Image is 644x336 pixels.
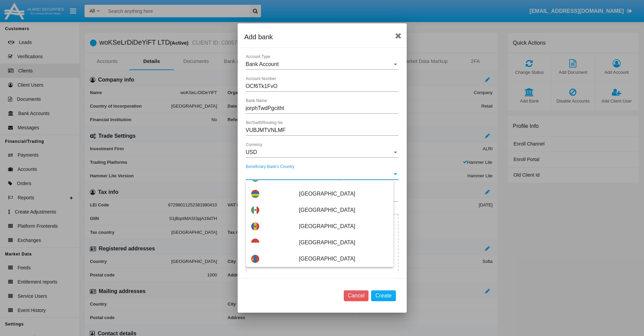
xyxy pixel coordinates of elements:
span: USD [246,149,257,155]
span: [GEOGRAPHIC_DATA] [299,202,388,218]
span: [GEOGRAPHIC_DATA] [299,251,388,267]
button: Create [371,290,396,301]
span: [GEOGRAPHIC_DATA] [299,234,388,251]
button: Cancel [344,290,369,301]
div: Add bank [244,31,400,42]
span: [GEOGRAPHIC_DATA] [299,186,388,202]
span: [GEOGRAPHIC_DATA] [299,218,388,234]
span: Bank Account [246,61,279,67]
